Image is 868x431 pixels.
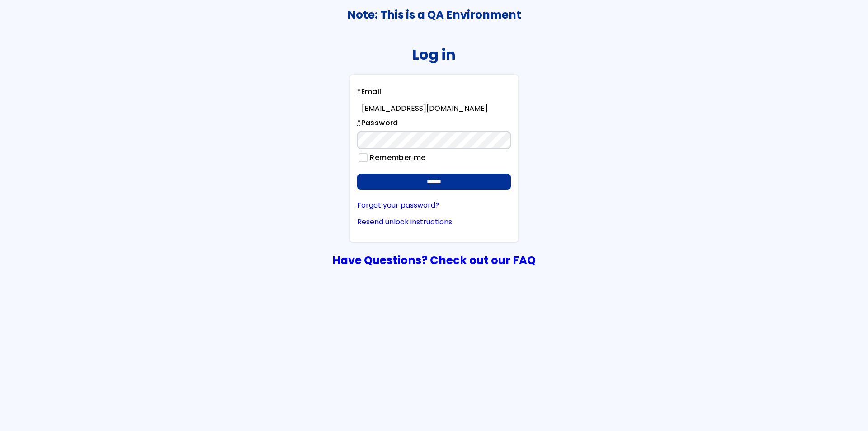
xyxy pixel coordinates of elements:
[362,104,511,113] div: [EMAIL_ADDRESS][DOMAIN_NAME]
[412,46,456,63] h2: Log in
[357,118,398,131] label: Password
[357,218,511,226] a: Resend unlock instructions
[357,118,361,128] abbr: required
[357,201,511,209] a: Forgot your password?
[357,86,361,97] abbr: required
[357,86,381,100] label: Email
[0,9,868,21] h3: Note: This is a QA Environment
[366,154,426,162] label: Remember me
[332,252,536,268] a: Have Questions? Check out our FAQ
